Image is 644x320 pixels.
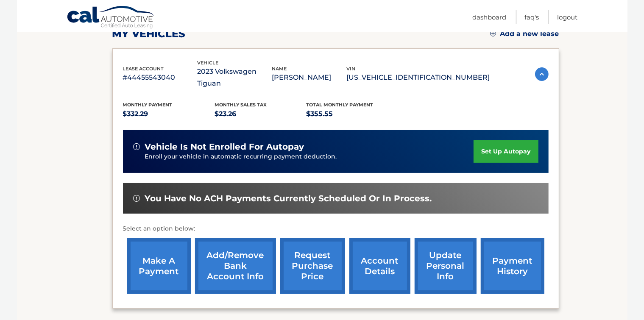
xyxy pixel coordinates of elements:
[535,67,549,81] img: accordion-active.svg
[123,102,173,108] span: Monthly Payment
[272,66,287,72] span: name
[123,108,215,120] p: $332.29
[307,108,399,120] p: $355.55
[347,66,356,72] span: vin
[280,238,345,294] a: request purchase price
[123,72,198,83] p: #44455543040
[490,31,496,36] img: add.svg
[347,72,490,83] p: [US_VEHICLE_IDENTIFICATION_NUMBER]
[145,152,474,161] p: Enroll your vehicle in automatic recurring payment deduction.
[67,6,156,30] a: Cal Automotive
[145,193,432,204] span: You have no ACH payments currently scheduled or in process.
[490,30,559,38] a: Add a new lease
[558,10,578,24] a: Logout
[481,238,544,294] a: payment history
[133,195,140,202] img: alert-white.svg
[127,238,191,294] a: make a payment
[123,66,164,72] span: lease account
[195,238,276,294] a: Add/Remove bank account info
[525,10,539,24] a: FAQ's
[474,140,538,163] a: set up autopay
[145,142,304,152] span: vehicle is not enrolled for autopay
[198,66,272,89] p: 2023 Volkswagen Tiguan
[215,102,267,108] span: Monthly sales Tax
[272,72,347,83] p: [PERSON_NAME]
[473,10,507,24] a: Dashboard
[133,143,140,150] img: alert-white.svg
[123,224,549,234] p: Select an option below:
[307,102,374,108] span: Total Monthly Payment
[415,238,477,294] a: update personal info
[112,28,186,40] h2: my vehicles
[349,238,410,294] a: account details
[215,108,307,120] p: $23.26
[198,60,219,66] span: vehicle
